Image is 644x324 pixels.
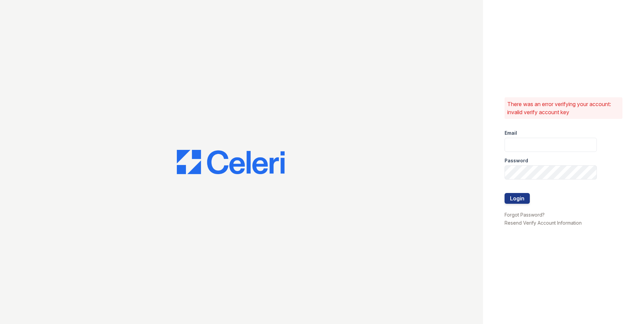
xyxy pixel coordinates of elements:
[177,150,285,174] img: CE_Logo_Blue-a8612792a0a2168367f1c8372b55b34899dd931a85d93a1a3d3e32e68fde9ad4.png
[505,130,517,136] label: Email
[505,193,530,204] button: Login
[505,220,582,226] a: Resend Verify Account Information
[507,100,620,116] p: There was an error verifying your account: invalid verify account key
[505,157,528,164] label: Password
[505,212,545,218] a: Forgot Password?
